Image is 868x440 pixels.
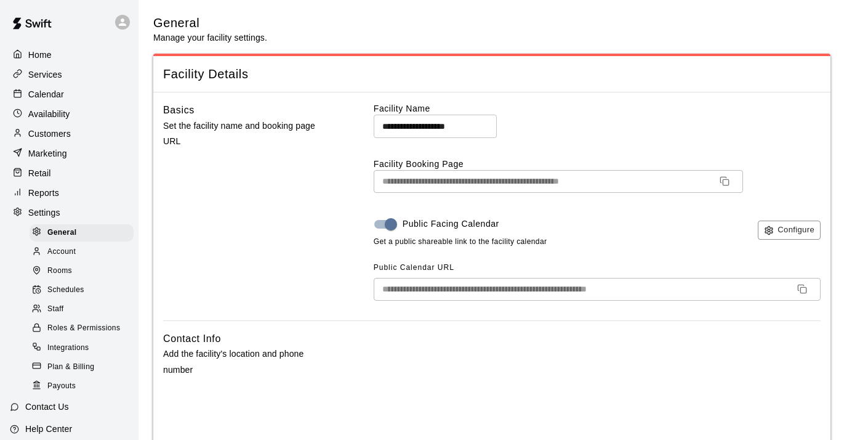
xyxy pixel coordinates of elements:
[28,187,59,199] p: Reports
[30,300,139,319] a: Staff
[30,357,139,377] a: Plan & Billing
[47,322,120,335] span: Roles & Permissions
[374,263,454,272] span: Public Calendar URL
[28,128,71,140] p: Customers
[10,203,129,222] a: Settings
[47,246,76,258] span: Account
[30,301,134,318] div: Staff
[30,242,139,261] a: Account
[163,66,821,83] span: Facility Details
[10,46,129,64] a: Home
[47,380,76,393] span: Payouts
[10,144,129,163] a: Marketing
[28,88,64,100] p: Calendar
[30,319,139,338] a: Roles & Permissions
[25,401,69,413] p: Contact Us
[30,263,134,280] div: Rooms
[30,338,139,357] a: Integrations
[47,342,89,354] span: Integrations
[25,423,72,435] p: Help Center
[47,361,94,373] span: Plan & Billing
[758,221,821,240] button: Configure
[30,243,134,261] div: Account
[47,227,77,239] span: General
[10,124,129,143] a: Customers
[715,171,734,191] button: Copy URL
[163,118,334,149] p: Set the facility name and booking page URL
[28,206,60,219] p: Settings
[30,377,139,396] a: Payouts
[30,378,134,395] div: Payouts
[374,102,821,115] label: Facility Name
[163,102,195,118] h6: Basics
[153,15,267,31] h5: General
[30,340,134,357] div: Integrations
[30,262,139,281] a: Rooms
[10,164,129,182] a: Retail
[163,331,221,347] h6: Contact Info
[30,320,134,337] div: Roles & Permissions
[792,279,812,299] button: Copy URL
[28,147,67,160] p: Marketing
[10,85,129,104] a: Calendar
[28,49,52,61] p: Home
[28,108,70,120] p: Availability
[10,184,129,202] a: Reports
[47,284,84,296] span: Schedules
[374,158,821,170] label: Facility Booking Page
[30,223,139,242] a: General
[163,346,334,377] p: Add the facility's location and phone number
[10,105,129,123] a: Availability
[30,282,134,299] div: Schedules
[403,218,499,230] span: Public Facing Calendar
[28,68,62,81] p: Services
[10,65,129,84] a: Services
[153,31,267,44] p: Manage your facility settings.
[30,224,134,242] div: General
[30,359,134,376] div: Plan & Billing
[30,281,139,300] a: Schedules
[374,236,547,248] span: Get a public shareable link to the facility calendar
[47,303,63,316] span: Staff
[47,265,72,277] span: Rooms
[28,167,51,179] p: Retail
